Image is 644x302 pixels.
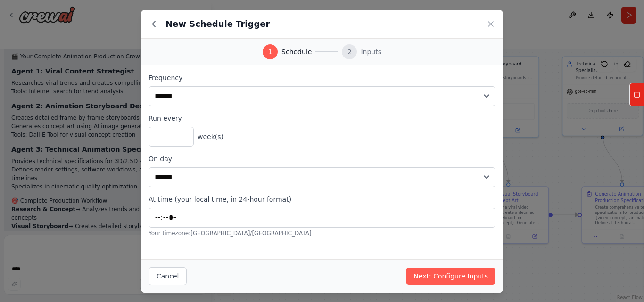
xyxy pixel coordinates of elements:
[165,17,270,31] h2: New Schedule Trigger
[263,44,278,59] div: 1
[149,73,495,82] label: Frequency
[149,154,495,163] label: On day
[149,229,495,237] p: Your timezone: [GEOGRAPHIC_DATA]/[GEOGRAPHIC_DATA]
[149,114,495,123] label: Run every
[149,195,495,204] label: At time (your local time, in 24-hour format)
[342,44,357,59] div: 2
[361,47,381,57] span: Inputs
[281,47,312,57] span: Schedule
[406,268,495,285] button: Next: Configure Inputs
[149,267,187,285] button: Cancel
[198,132,223,141] span: week(s)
